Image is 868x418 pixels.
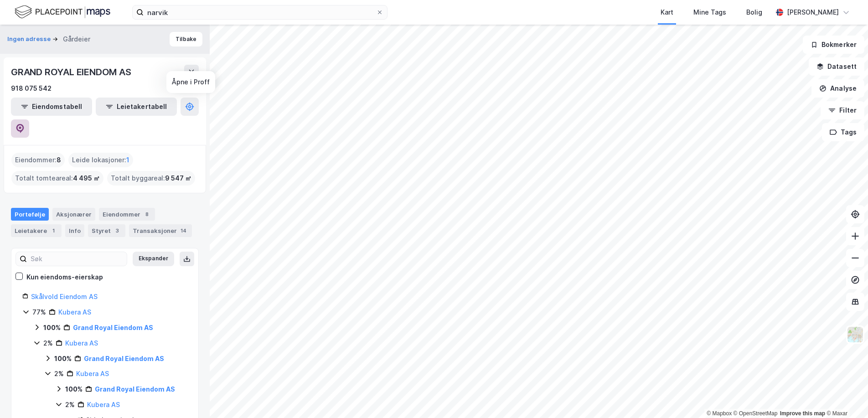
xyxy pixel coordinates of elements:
div: Gårdeier [63,34,90,45]
div: 2% [65,399,75,410]
div: Mine Tags [693,7,726,18]
div: [PERSON_NAME] [787,7,839,18]
div: Aksjonærer [52,208,95,221]
button: Analyse [811,79,864,98]
div: 100% [54,353,72,364]
div: 100% [65,384,83,395]
div: Bolig [746,7,762,18]
div: Totalt byggareal : [107,171,195,186]
div: 100% [43,322,61,333]
span: 9 547 ㎡ [165,173,191,184]
div: 2% [43,338,53,349]
div: Leide lokasjoner : [68,153,133,167]
div: Kun eiendoms-eierskap [26,272,103,283]
a: Skålvold Eiendom AS [31,293,98,300]
div: 1 [49,226,58,235]
div: Styret [88,224,125,237]
button: Ekspander [133,252,174,266]
div: Eiendommer [99,208,155,221]
div: Info [65,224,84,237]
a: Kubera AS [76,370,109,377]
div: GRAND ROYAL EIENDOM AS [11,65,133,79]
span: 8 [57,155,61,165]
a: Kubera AS [58,308,91,316]
button: Bokmerker [803,36,864,54]
input: Søk på adresse, matrikkel, gårdeiere, leietakere eller personer [144,5,376,19]
iframe: Chat Widget [822,374,868,418]
a: Improve this map [780,410,825,417]
div: 77% [32,307,46,318]
button: Tilbake [170,32,202,46]
a: Grand Royal Eiendom AS [73,324,153,331]
input: Søk [27,252,127,266]
button: Ingen adresse [7,35,52,44]
div: Transaksjoner [129,224,192,237]
div: Leietakere [11,224,62,237]
div: Totalt tomteareal : [11,171,103,186]
a: OpenStreetMap [734,410,778,417]
span: 4 495 ㎡ [73,173,100,184]
div: Eiendommer : [11,153,65,167]
div: 2% [54,368,64,379]
button: Datasett [809,57,864,76]
a: Grand Royal Eiendom AS [95,385,175,393]
a: Mapbox [707,410,732,417]
button: Tags [822,123,864,141]
div: 918 075 542 [11,83,52,94]
button: Eiendomstabell [11,98,92,116]
a: Kubera AS [65,339,98,347]
button: Filter [821,101,864,119]
div: 8 [142,210,151,219]
div: Portefølje [11,208,49,221]
span: 1 [126,155,129,165]
div: 14 [179,226,188,235]
a: Kubera AS [87,401,120,408]
div: Kart [661,7,673,18]
img: logo.f888ab2527a4732fd821a326f86c7f29.svg [15,4,110,20]
div: 3 [113,226,122,235]
img: Z [847,326,864,343]
button: Leietakertabell [96,98,177,116]
a: Grand Royal Eiendom AS [84,355,164,362]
